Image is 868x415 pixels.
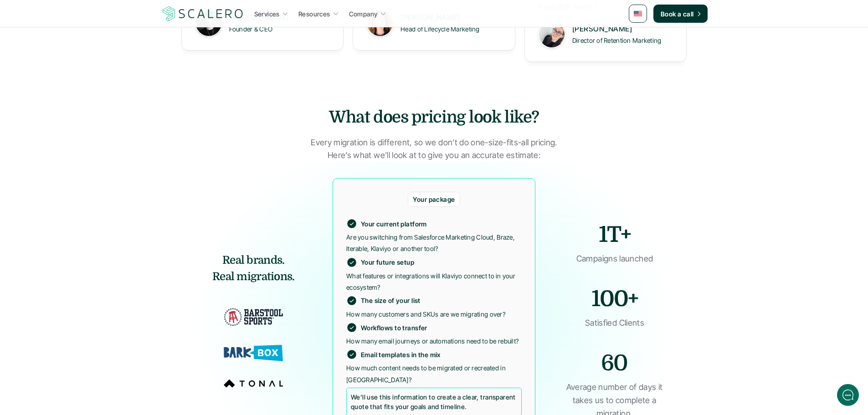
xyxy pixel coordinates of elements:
[572,35,673,46] p: Director of Retention Marketing
[161,5,245,22] img: Scalero company logo
[599,222,631,247] strong: 1T+
[572,23,673,35] p: [PERSON_NAME]
[351,392,517,411] p: We’ll use this information to create a clear, transparent quote that fits your goals and timeline.
[361,350,441,359] p: Email templates in the mix
[562,252,668,266] p: Campaigns launched
[562,317,668,330] p: Satisfied Clients
[14,44,169,59] h1: Hi! Welcome to [GEOGRAPHIC_DATA].
[361,323,427,333] p: Workflows to transfer
[361,257,414,267] p: Your future setup
[561,348,668,379] h2: 60
[346,231,522,254] p: Are you switching from Salesforce Marketing Cloud, Braze, Iterable, Klaviyo or another tool?
[837,384,859,406] iframe: gist-messenger-bubble-iframe
[361,219,427,229] p: Your current platform
[413,195,455,204] p: Your package
[14,121,168,139] button: New conversation
[311,136,557,163] p: Every migration is different, so we don’t do one-size-fits-all pricing. Here’s what we’ll look at...
[76,318,115,324] span: We run on Gist
[161,5,245,22] a: Scalero company logo
[298,9,330,19] p: Resources
[59,126,109,133] span: New conversation
[591,287,638,312] strong: 100+
[349,9,378,19] p: Company
[298,106,571,129] h3: What does pricing look like?
[181,252,326,285] h5: Real brands. Real migrations.
[653,5,708,23] a: Book a call
[346,335,522,347] p: How many email journeys or automations need to be rebuilt?
[346,270,522,293] p: What features or integrations will Klaviyo connect to in your ecosystem?
[661,9,694,19] p: Book a call
[229,23,330,35] p: Founder & CEO
[346,362,522,385] p: How much content needs to be migrated or recreated in [GEOGRAPHIC_DATA]?
[254,9,280,19] p: Services
[401,23,502,35] p: Head of Lifecycle Marketing
[346,308,522,320] p: How many customers and SKUs are we migrating over?
[361,296,421,305] p: The size of your list
[14,61,169,104] h2: Let us know if we can help with lifecycle marketing.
